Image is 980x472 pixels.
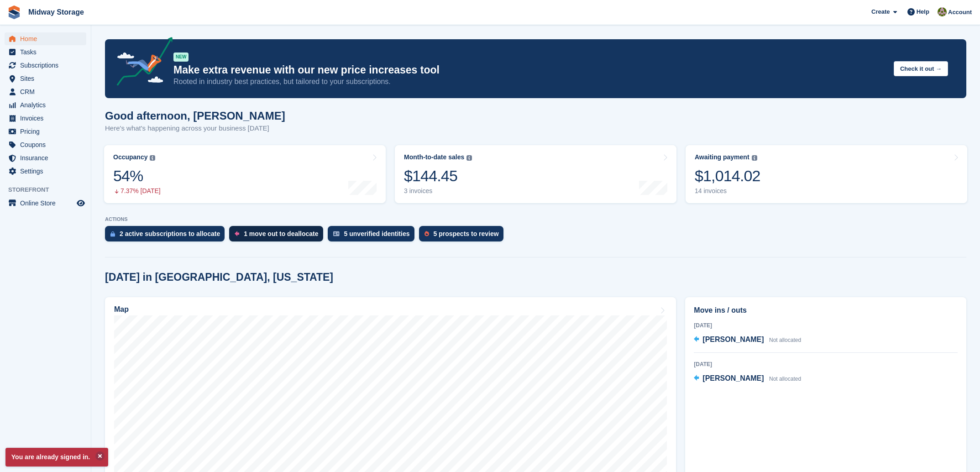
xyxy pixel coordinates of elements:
img: price-adjustments-announcement-icon-8257ccfd72463d97f412b2fc003d46551f7dbcb40ab6d574587a9cd5c0d94... [109,37,173,89]
div: 54% [113,167,161,185]
span: Not allocated [769,376,801,382]
a: menu [5,59,86,72]
div: 2 active subscriptions to allocate [120,230,220,237]
span: Online Store [20,197,75,210]
span: Invoices [20,112,75,125]
span: Create [871,7,890,16]
a: menu [5,165,86,178]
span: Help [917,7,929,16]
span: Tasks [20,46,75,58]
div: Month-to-date sales [404,153,464,161]
a: Awaiting payment $1,014.02 14 invoices [686,145,967,203]
button: Check it out → [894,61,948,76]
span: Not allocated [769,337,801,343]
span: Coupons [20,138,75,151]
a: 5 unverified identities [328,226,419,246]
p: Rooted in industry best practices, but tailored to your subscriptions. [173,77,886,87]
div: [DATE] [694,360,958,368]
h2: Move ins / outs [694,305,958,316]
img: verify_identity-adf6edd0f0f0b5bbfe63781bf79b02c33cf7c696d77639b501bdc392416b5a36.svg [333,231,340,236]
div: 3 invoices [404,187,472,195]
img: move_outs_to_deallocate_icon-f764333ba52eb49d3ac5e1228854f67142a1ed5810a6f6cc68b1a99e826820c5.svg [235,231,239,236]
p: Here's what's happening across your business [DATE] [105,123,285,134]
span: Account [948,8,972,17]
a: 2 active subscriptions to allocate [105,226,229,246]
a: Occupancy 54% 7.37% [DATE] [104,145,386,203]
p: ACTIONS [105,216,966,222]
a: 1 move out to deallocate [229,226,327,246]
a: menu [5,138,86,151]
a: menu [5,46,86,58]
div: 5 prospects to review [434,230,499,237]
div: [DATE] [694,321,958,330]
div: 7.37% [DATE] [113,187,161,195]
span: Storefront [8,185,91,194]
img: icon-info-grey-7440780725fd019a000dd9b08b2336e03edf1995a4989e88bcd33f0948082b44.svg [466,155,472,161]
span: Analytics [20,99,75,111]
a: menu [5,72,86,85]
img: icon-info-grey-7440780725fd019a000dd9b08b2336e03edf1995a4989e88bcd33f0948082b44.svg [752,155,757,161]
a: Preview store [75,198,86,209]
span: [PERSON_NAME] [702,336,764,343]
img: active_subscription_to_allocate_icon-d502201f5373d7db506a760aba3b589e785aa758c864c3986d89f69b8ff3... [110,231,115,237]
img: icon-info-grey-7440780725fd019a000dd9b08b2336e03edf1995a4989e88bcd33f0948082b44.svg [150,155,155,161]
span: [PERSON_NAME] [702,374,764,382]
span: Sites [20,72,75,85]
a: menu [5,197,86,210]
a: Month-to-date sales $144.45 3 invoices [395,145,676,203]
div: 1 move out to deallocate [244,230,318,237]
h2: Map [114,305,129,314]
a: menu [5,112,86,125]
div: Awaiting payment [695,153,749,161]
span: Subscriptions [20,59,75,72]
a: [PERSON_NAME] Not allocated [694,334,801,346]
span: Pricing [20,125,75,138]
p: You are already signed in. [5,448,108,467]
img: prospect-51fa495bee0391a8d652442698ab0144808aea92771e9ea1ae160a38d050c398.svg [424,231,429,236]
a: menu [5,32,86,45]
a: menu [5,125,86,138]
a: menu [5,152,86,164]
a: menu [5,99,86,111]
a: 5 prospects to review [419,226,508,246]
div: $144.45 [404,167,472,185]
span: Home [20,32,75,45]
div: $1,014.02 [695,167,760,185]
a: menu [5,85,86,98]
a: [PERSON_NAME] Not allocated [694,373,801,385]
div: 14 invoices [695,187,760,195]
div: NEW [173,52,189,62]
div: 5 unverified identities [344,230,410,237]
span: Settings [20,165,75,178]
h1: Good afternoon, [PERSON_NAME] [105,110,285,122]
p: Make extra revenue with our new price increases tool [173,63,886,77]
h2: [DATE] in [GEOGRAPHIC_DATA], [US_STATE] [105,271,333,283]
img: stora-icon-8386f47178a22dfd0bd8f6a31ec36ba5ce8667c1dd55bd0f319d3a0aa187defe.svg [7,5,21,19]
span: Insurance [20,152,75,164]
div: Occupancy [113,153,147,161]
span: CRM [20,85,75,98]
a: Midway Storage [25,5,88,20]
img: Heather Nicholson [938,7,947,16]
